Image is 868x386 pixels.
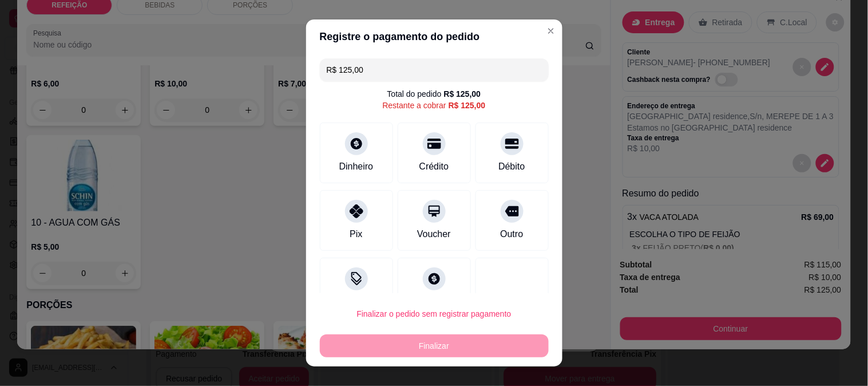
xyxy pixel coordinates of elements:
[419,160,449,174] div: Crédito
[383,100,486,111] div: Restante a cobrar
[449,100,486,111] div: R$ 125,00
[306,19,562,54] header: Registre o pagamento do pedido
[327,58,542,81] input: Ex.: hambúrguer de cordeiro
[500,227,523,241] div: Outro
[444,88,481,100] div: R$ 125,00
[498,160,525,174] div: Débito
[350,227,362,241] div: Pix
[417,227,451,241] div: Voucher
[339,160,374,174] div: Dinheiro
[320,302,549,325] button: Finalizar o pedido sem registrar pagamento
[542,22,560,40] button: Close
[387,88,481,100] div: Total do pedido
